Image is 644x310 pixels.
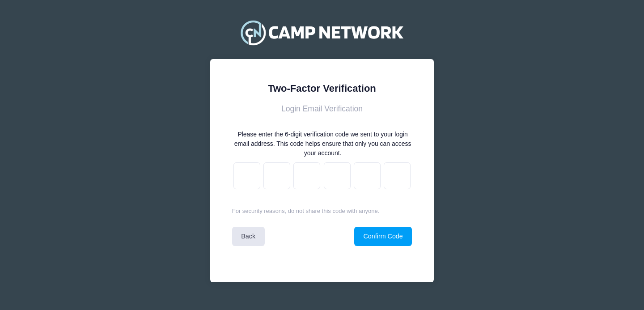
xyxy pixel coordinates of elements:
h3: Login Email Verification [232,104,412,114]
a: Back [232,227,265,246]
img: Camp Network [237,15,407,51]
p: For security reasons, do not share this code with anyone. [232,207,412,216]
div: Two-Factor Verification [232,81,412,96]
div: Please enter the 6-digit verification code we sent to your login email address. This code helps e... [233,130,412,158]
button: Confirm Code [354,227,412,246]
